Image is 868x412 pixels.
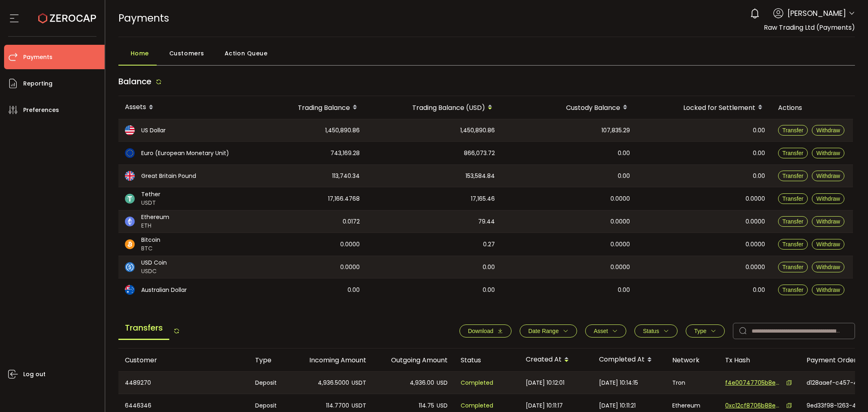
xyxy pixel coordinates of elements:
span: 0.00 [753,126,765,135]
button: Type [686,324,725,337]
span: [DATE] 10:12:01 [526,378,564,388]
span: Transfer [783,218,804,225]
span: 0.00 [753,171,765,181]
span: USDC [141,267,167,276]
img: eur_portfolio.svg [125,148,135,158]
img: aud_portfolio.svg [125,285,135,295]
div: Type [249,355,291,365]
button: Transfer [778,239,808,250]
span: 0.27 [483,240,495,249]
span: ETH [141,221,169,230]
span: 0.0000 [610,240,630,249]
button: Download [459,324,512,337]
span: 0.0000 [340,240,360,249]
span: 1,450,890.86 [325,126,360,135]
span: Transfer [783,150,804,156]
span: Withdraw [816,287,840,293]
span: Withdraw [816,195,840,202]
img: usdt_portfolio.svg [125,194,135,204]
span: d128aaef-c457-482c-b640-7c5bdd82e23b [807,379,864,387]
div: 4489270 [118,372,249,394]
span: 0.00 [483,263,495,272]
span: Withdraw [816,173,840,179]
div: Network [666,355,719,365]
button: Withdraw [812,193,844,204]
div: Completed At [593,353,666,367]
div: Assets [118,101,245,114]
span: Withdraw [816,264,840,270]
iframe: Chat Widget [827,373,868,412]
span: [DATE] 10:11:21 [599,401,636,410]
span: Completed [461,401,493,410]
button: Transfer [778,216,808,227]
button: Status [634,324,678,337]
span: 0.0000 [746,194,765,204]
span: [DATE] 10:11:17 [526,401,563,410]
span: USDT [352,401,366,410]
div: Trading Balance (USD) [366,101,501,114]
img: usd_portfolio.svg [125,125,135,135]
span: 0.00 [753,149,765,158]
span: Euro (European Monetary Unit) [141,149,229,158]
span: Transfer [783,173,804,179]
span: 0.0000 [746,217,765,226]
span: Bitcoin [141,236,160,244]
div: Tx Hash [719,355,800,365]
span: Log out [23,368,46,380]
span: Australian Dollar [141,286,187,294]
button: Withdraw [812,148,844,158]
span: Payments [118,11,169,25]
div: Trading Balance [245,101,366,114]
span: Payments [23,51,52,63]
span: Customers [169,45,204,61]
span: 153,584.84 [466,171,495,181]
div: Custody Balance [501,101,636,114]
span: 0.00 [618,285,630,295]
span: 743,169.28 [330,149,360,158]
span: Transfer [783,287,804,293]
span: Download [468,328,493,334]
span: USD [437,378,448,388]
span: 866,073.72 [464,149,495,158]
span: Home [131,45,149,61]
img: eth_portfolio.svg [125,217,135,226]
button: Transfer [778,148,808,158]
span: 9ed33f98-1263-4af9-9d46-bd10a06e4f8e [807,401,864,410]
span: 0.0000 [746,263,765,272]
span: 0.00 [618,171,630,181]
span: 0.0000 [610,217,630,226]
button: Date Range [520,324,577,337]
span: Withdraw [816,150,840,156]
div: Deposit [249,372,291,394]
button: Withdraw [812,285,844,295]
span: [DATE] 10:14:15 [599,378,638,388]
span: USDT [141,199,160,207]
div: Status [454,355,519,365]
span: 4,936.5000 [318,378,349,388]
span: Transfer [783,127,804,134]
span: Withdraw [816,218,840,225]
span: Tether [141,190,160,199]
button: Asset [585,324,626,337]
span: 0.00 [348,285,360,295]
button: Transfer [778,193,808,204]
span: Type [694,328,706,334]
span: 79.44 [478,217,495,226]
button: Withdraw [812,262,844,272]
span: [PERSON_NAME] [787,8,846,19]
div: Created At [519,353,593,367]
span: 0.00 [753,285,765,295]
span: f4e00747705b8e081a850ebd96f50bd9c0ed087e0f4925aad9ff449ef5dd496f [725,379,782,387]
span: Transfers [118,317,169,340]
button: Transfer [778,125,808,136]
div: Tron [666,372,719,394]
div: Customer [118,355,249,365]
span: 114.7700 [326,401,349,410]
span: Ethereum [141,213,169,221]
span: USDT [352,378,366,388]
span: Status [643,328,659,334]
span: 113,740.34 [332,171,360,181]
span: Date Range [528,328,559,334]
img: usdc_portfolio.svg [125,262,135,272]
